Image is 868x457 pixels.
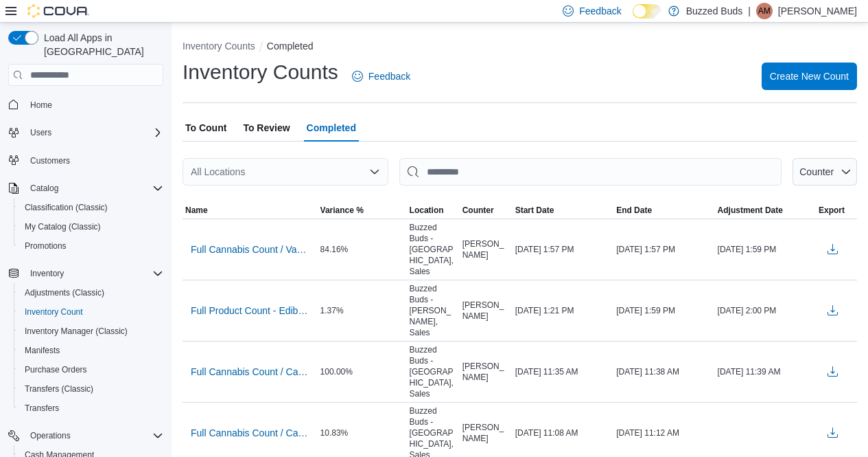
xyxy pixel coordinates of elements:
[25,345,60,356] span: Manifests
[185,114,226,142] span: To Count
[25,364,87,375] span: Purchase Orders
[318,302,407,319] div: 1.37%
[30,183,58,194] span: Catalog
[410,205,444,216] span: Location
[25,383,93,394] span: Transfers (Classic)
[513,425,613,441] div: [DATE] 11:08 AM
[25,403,59,414] span: Transfers
[756,3,773,19] div: Arial Maisonneuve
[30,100,52,111] span: Home
[191,426,309,440] span: Full Cannabis Count / Capsules, Oils, Topicals - Buzzed Buds - [GEOGRAPHIC_DATA]
[191,243,309,256] span: Full Cannabis Count / Vapes - Buzzed Buds - [GEOGRAPHIC_DATA] - Recount
[19,219,106,235] a: My Catalog (Classic)
[407,202,460,219] button: Location
[19,304,163,320] span: Inventory Count
[462,205,494,216] span: Counter
[748,3,751,19] p: |
[19,342,65,359] a: Manifests
[715,202,816,219] button: Adjustment Date
[191,304,309,317] span: Full Product Count - Edibles
[19,400,64,416] a: Transfers
[407,219,460,280] div: Buzzed Buds - [GEOGRAPHIC_DATA], Sales
[686,3,743,19] p: Buzzed Buds
[19,199,113,216] a: Classification (Classic)
[25,306,83,317] span: Inventory Count
[347,63,416,90] a: Feedback
[25,427,163,444] span: Operations
[407,342,460,402] div: Buzzed Buds - [GEOGRAPHIC_DATA], Sales
[3,123,169,142] button: Users
[25,427,76,444] button: Operations
[19,238,72,254] a: Promotions
[14,341,169,360] button: Manifests
[25,180,64,197] button: Catalog
[243,114,290,142] span: To Review
[19,238,163,254] span: Promotions
[460,202,513,219] button: Counter
[19,381,99,397] a: Transfers (Classic)
[30,430,71,441] span: Operations
[633,19,633,19] span: Dark Mode
[25,124,163,141] span: Users
[407,280,460,341] div: Buzzed Buds - [PERSON_NAME], Sales
[25,326,128,337] span: Inventory Manager (Classic)
[183,41,255,52] button: Inventory Counts
[25,152,163,169] span: Customers
[3,426,169,445] button: Operations
[369,166,380,177] button: Open list of options
[462,238,510,260] span: [PERSON_NAME]
[515,205,554,216] span: Start Date
[14,217,169,236] button: My Catalog (Classic)
[633,4,661,19] input: Dark Mode
[462,361,510,383] span: [PERSON_NAME]
[462,300,510,322] span: [PERSON_NAME]
[399,158,782,186] input: This is a search bar. After typing your query, hit enter to filter the results lower in the page.
[25,221,101,232] span: My Catalog (Classic)
[14,236,169,256] button: Promotions
[185,205,208,216] span: Name
[183,58,338,86] h1: Inventory Counts
[14,198,169,217] button: Classification (Classic)
[718,205,783,216] span: Adjustment Date
[19,304,89,320] a: Inventory Count
[715,364,816,380] div: [DATE] 11:39 AM
[715,241,816,258] div: [DATE] 1:59 PM
[3,94,169,114] button: Home
[19,400,163,416] span: Transfers
[38,31,163,58] span: Load All Apps in [GEOGRAPHIC_DATA]
[25,265,163,282] span: Inventory
[793,158,857,186] button: Counter
[307,114,356,142] span: Completed
[19,361,93,378] a: Purchase Orders
[819,205,845,216] span: Export
[183,39,857,56] nav: An example of EuiBreadcrumbs
[318,425,407,441] div: 10.83%
[613,241,714,258] div: [DATE] 1:57 PM
[513,302,613,319] div: [DATE] 1:21 PM
[762,63,857,90] button: Create New Count
[613,302,714,319] div: [DATE] 1:59 PM
[14,379,169,399] button: Transfers (Classic)
[320,205,364,216] span: Variance %
[318,202,407,219] button: Variance %
[613,364,714,380] div: [DATE] 11:38 AM
[513,364,613,380] div: [DATE] 11:35 AM
[30,155,70,166] span: Customers
[30,127,51,138] span: Users
[25,241,67,252] span: Promotions
[715,302,816,319] div: [DATE] 2:00 PM
[579,4,621,18] span: Feedback
[185,423,315,443] button: Full Cannabis Count / Capsules, Oils, Topicals - Buzzed Buds - [GEOGRAPHIC_DATA]
[368,69,410,83] span: Feedback
[25,124,57,141] button: Users
[25,287,104,298] span: Adjustments (Classic)
[25,97,58,113] a: Home
[19,342,163,359] span: Manifests
[3,151,169,170] button: Customers
[185,300,315,321] button: Full Product Count - Edibles
[513,202,613,219] button: Start Date
[318,241,407,258] div: 84.16%
[19,219,163,235] span: My Catalog (Classic)
[25,153,75,169] a: Customers
[185,239,315,260] button: Full Cannabis Count / Vapes - Buzzed Buds - [GEOGRAPHIC_DATA] - Recount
